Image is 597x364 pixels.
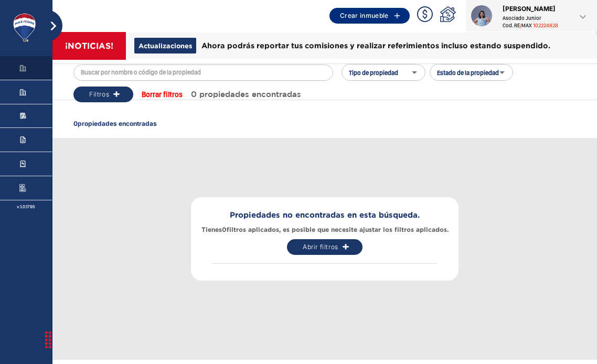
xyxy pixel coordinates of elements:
button: Abierto [407,65,422,80]
span: [PERSON_NAME] [503,4,581,14]
p: Cod. RE MAX [503,22,532,28]
span: Tienes 0 filtros aplicados, es posible que necesite ajustar los filtros aplicados. [199,224,450,235]
img: profile_picture_1733241394.png [471,5,492,26]
button: Borrar filtros [137,85,187,104]
span: Propiedades no encontradas en esta búsqueda. [199,210,450,220]
button: Crear inmueble [329,8,410,24]
span: / [520,22,521,28]
button: Abierto [495,65,509,80]
span: 102224828 [533,22,558,28]
span: Actualizaciones [134,38,196,53]
span: 0 propiedades encontradas [73,120,157,127]
a: Referimiento hipotecario [440,6,456,26]
a: Reporte de comisiones [417,6,433,26]
div: ¡NOTICIAS! [52,32,126,60]
button: Filtros [73,87,133,102]
input: Buscar por nombre o código de la propiedad [73,65,333,81]
span: Ahora podrás reportar tus comisiones y realizar referimientos incluso estando suspendido. [201,39,550,52]
span: 0 propiedades encontradas [191,90,301,99]
button: Abrir filtros [287,239,363,255]
span: Asociado Junior [503,17,581,19]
